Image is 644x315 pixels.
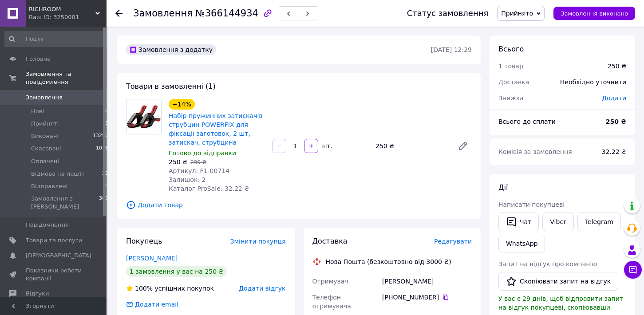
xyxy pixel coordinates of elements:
span: Телефон отримувача [312,294,351,310]
span: Редагувати [434,238,472,245]
div: Додати email [134,300,179,309]
span: Покупець [126,237,162,245]
span: Замовлення виконано [561,10,628,17]
span: Доставка [498,79,529,86]
div: успішних покупок [126,284,214,293]
div: Замовлення з додатку [126,44,216,55]
span: Комісія за замовлення [498,148,572,155]
span: Замовлення [26,94,63,102]
span: 1078 [96,145,108,153]
span: Всього до сплати [498,118,556,125]
span: 290 ₴ [190,159,206,165]
div: −14% [169,99,195,110]
span: Показники роботи компанії [26,267,82,283]
div: [PERSON_NAME] [380,273,474,289]
img: Набір пружинних затискачів струбцин POWERFIX для фіксації заготовок, 2 шт, затискач, струбцина [126,104,161,130]
span: Написати покупцеві [498,201,565,208]
input: Пошук [4,31,109,47]
span: 32.22 ₴ [602,148,626,155]
span: 22 [102,170,108,178]
span: №366144934 [195,8,258,19]
div: Необхідно уточнити [555,72,632,92]
span: Виконані [31,132,59,140]
span: Додати товар [126,200,472,210]
time: [DATE] 12:29 [431,46,472,53]
span: Відгуки [26,290,49,298]
div: Статус замовлення [407,9,489,18]
span: 100% [135,285,153,292]
b: 250 ₴ [606,118,626,125]
span: Скасовані [31,145,61,153]
a: Telegram [577,213,621,231]
span: Відправлені [31,182,67,190]
span: Прийняті [31,120,59,128]
span: RICHROOM [29,5,95,13]
a: Набір пружинних затискачів струбцин POWERFIX для фіксації заготовок, 2 шт, затискач, струбцина [169,112,263,146]
span: Готово до відправки [169,150,236,157]
div: Повернутися назад [115,9,122,18]
div: Додати email [125,300,179,309]
span: Залишок: 2 [169,176,206,183]
div: шт. [319,142,333,150]
a: WhatsApp [498,235,545,252]
a: Редагувати [454,137,472,155]
a: [PERSON_NAME] [126,255,178,262]
span: Нові [31,107,44,115]
a: Viber [542,213,573,231]
span: Дії [498,183,508,192]
div: 1 замовлення у вас на 250 ₴ [126,266,227,277]
span: Додати відгук [239,285,285,292]
span: Повідомлення [26,221,69,229]
span: 250 ₴ [169,158,187,165]
span: Замовлення [133,8,193,19]
span: 13250 [93,132,108,140]
div: 250 ₴ [372,140,450,152]
span: Знижка [498,94,524,102]
div: [PHONE_NUMBER] [382,293,472,302]
span: Каталог ProSale: 32.22 ₴ [169,185,249,192]
span: Запит на відгук про компанію [498,260,597,268]
span: Додати [602,94,626,102]
span: Змінити покупця [230,238,286,245]
span: Доставка [312,237,348,245]
span: Всього [498,45,524,53]
span: Замовлення та повідомлення [26,70,107,86]
span: 387 [99,195,108,211]
span: Прийнято [501,10,533,17]
span: Оплачені [31,157,59,165]
button: Скопіювати запит на відгук [498,272,618,291]
div: Нова Пошта (безкоштовно від 3000 ₴) [324,257,454,266]
span: Товари в замовленні (1) [126,82,216,91]
span: 1 товар [498,63,523,70]
span: [DEMOGRAPHIC_DATA] [26,252,91,260]
span: Головна [26,55,51,63]
span: Артикул: F1-00714 [169,167,229,174]
span: Замовлення з [PERSON_NAME] [31,195,99,211]
button: Чат [498,213,539,231]
div: Ваш ID: 3250001 [29,13,107,21]
span: Отримувач [312,278,348,285]
button: Чат з покупцем [624,261,642,279]
div: 250 ₴ [608,62,626,71]
button: Замовлення виконано [553,7,635,20]
span: Товари та послуги [26,236,82,244]
span: Відмова на пошті [31,170,84,178]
